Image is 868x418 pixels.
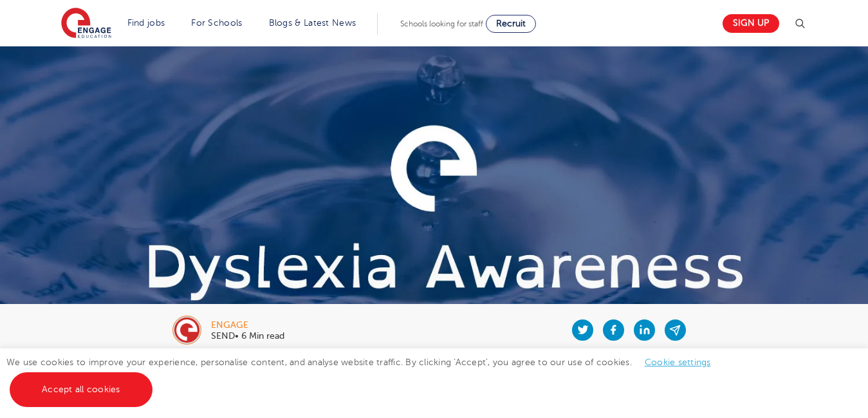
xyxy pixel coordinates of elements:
span: We use cookies to improve your experience, personalise content, and analyse website traffic. By c... [6,357,724,394]
a: Accept all cookies [10,372,152,407]
a: Cookie settings [645,357,711,367]
a: Sign up [723,14,779,33]
img: Engage Education [61,8,111,40]
a: Find jobs [127,18,165,28]
a: Blogs & Latest News [269,18,356,28]
a: For Schools [191,18,242,28]
span: Schools looking for staff [400,19,483,28]
span: Recruit [496,19,526,28]
div: engage [211,321,284,330]
p: SEND• 6 Min read [211,332,284,341]
a: Recruit [486,15,536,33]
